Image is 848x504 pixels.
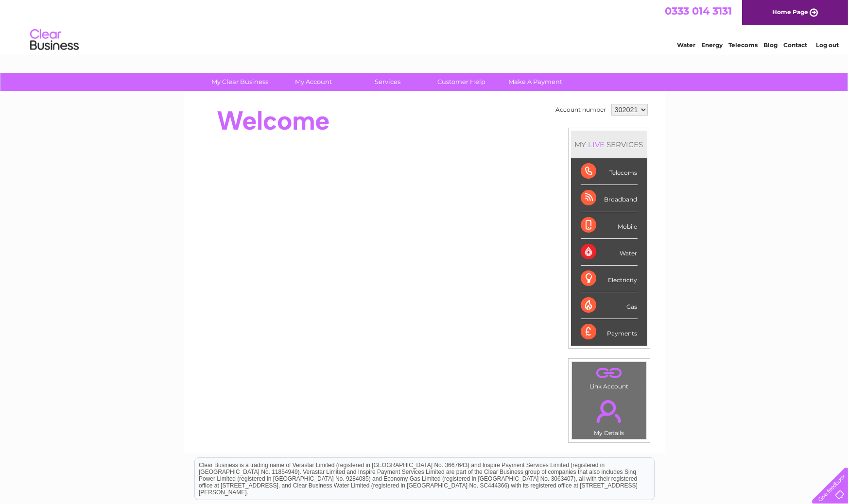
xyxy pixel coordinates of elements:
a: Customer Help [421,73,502,91]
a: Services [347,73,428,91]
div: LIVE [587,140,607,149]
img: logo.png [30,25,79,55]
a: . [574,394,644,428]
a: Make A Payment [495,73,575,91]
div: MY SERVICES [571,131,647,158]
div: Telecoms [581,158,638,185]
a: My Clear Business [200,73,280,91]
a: Telecoms [728,41,758,49]
a: . [574,365,644,382]
a: Water [677,41,695,49]
div: Mobile [581,212,638,239]
td: Account number [554,101,609,118]
a: My Account [274,73,354,91]
div: Gas [581,292,638,319]
div: Electricity [581,266,638,292]
a: Log out [816,41,839,49]
a: Energy [701,41,723,49]
a: 0333 014 3131 [665,5,732,17]
td: My Details [571,392,647,439]
div: Clear Business is a trading name of Verastar Limited (registered in [GEOGRAPHIC_DATA] No. 3667643... [195,5,654,47]
div: Broadband [581,185,638,212]
td: Link Account [571,362,647,392]
a: Blog [763,41,778,49]
div: Payments [581,319,638,345]
div: Water [581,239,638,266]
a: Contact [783,41,807,49]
